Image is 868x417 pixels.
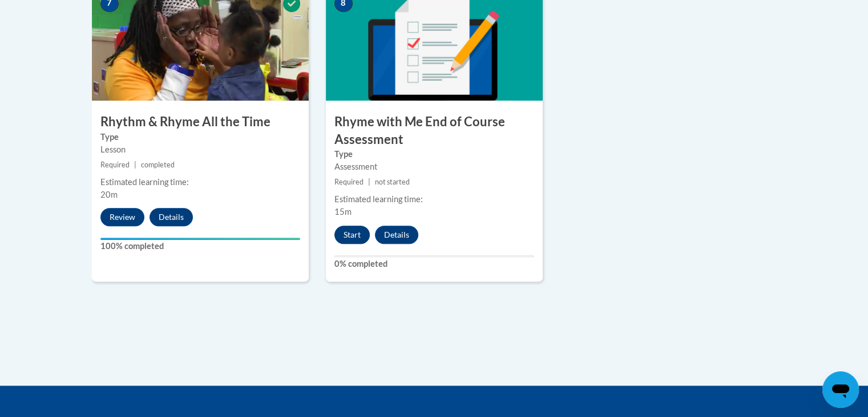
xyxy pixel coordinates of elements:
span: Required [100,161,130,169]
label: Type [334,148,534,161]
button: Details [150,208,193,226]
button: Start [334,226,370,244]
button: Details [375,226,418,244]
iframe: Button to launch messaging window [822,371,859,408]
div: Estimated learning time: [334,193,534,206]
label: 0% completed [334,258,534,270]
span: not started [375,178,410,186]
h3: Rhyme with Me End of Course Assessment [326,113,543,149]
span: 20m [100,190,118,199]
span: | [368,178,370,186]
h3: Rhythm & Rhyme All the Time [92,113,309,131]
span: | [134,161,136,169]
label: 100% completed [100,240,300,252]
label: Type [100,131,300,143]
div: Your progress [100,238,300,240]
div: Estimated learning time: [100,176,300,189]
span: completed [141,161,175,169]
span: Required [334,178,364,186]
span: 15m [334,207,352,216]
div: Lesson [100,143,300,156]
button: Review [100,208,144,226]
div: Assessment [334,161,534,173]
